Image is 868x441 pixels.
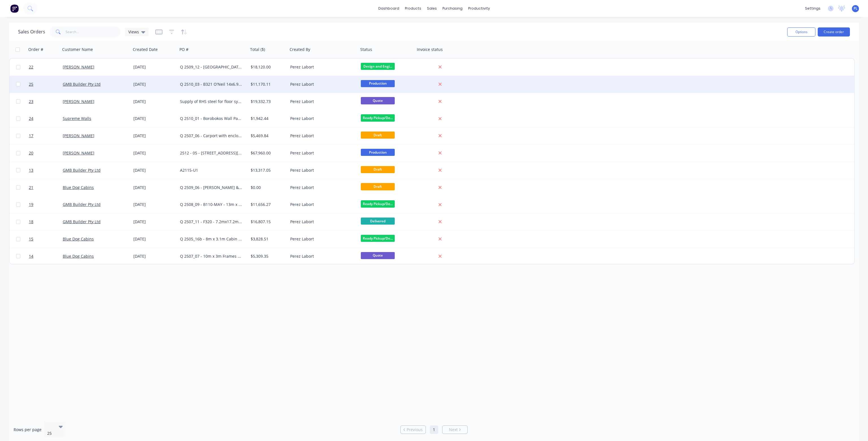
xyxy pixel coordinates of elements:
div: sales [424,4,440,13]
div: [DATE] [133,81,175,87]
div: Q 2510_03 - B321 O'Neil 14x6.9m split cabin [180,81,243,87]
div: Q 2508_09 - B110-MAY - 13m x 7.5m Split Cabin Truss design [180,202,243,207]
div: [DATE] [133,167,175,173]
span: 21 [29,185,33,190]
div: Created Date [133,47,158,52]
span: 14 [29,253,33,259]
a: Page 1 is your current page [430,425,438,434]
div: Perez Labort [290,202,353,207]
div: productivity [465,4,493,13]
div: $5,469.84 [251,133,284,139]
div: Q 2507_06 - Carport with enclosed area [180,133,243,139]
div: Perez Labort [290,116,353,121]
span: Rows per page [14,427,42,433]
div: Perez Labort [290,99,353,104]
span: Design and Engi... [361,63,395,70]
div: Q 2510_01 - Borobokos Wall Panels [180,116,243,121]
a: [PERSON_NAME] [63,64,94,70]
a: 14 [29,248,63,265]
div: [DATE] [133,116,175,121]
a: 25 [29,76,63,93]
span: Ready Pickup/De... [361,235,395,242]
div: $3,828.51 [251,236,284,242]
span: 17 [29,133,33,139]
div: products [402,4,424,13]
div: Perez Labort [290,167,353,173]
a: GMB Builder Pty Ltd [63,167,101,173]
div: $5,309.35 [251,253,284,259]
a: Blue Dog Cabins [63,236,94,242]
h1: Sales Orders [18,29,45,35]
a: 24 [29,110,63,127]
a: 13 [29,162,63,179]
span: Next [449,427,458,433]
div: Perez Labort [290,81,353,87]
span: Production [361,149,395,156]
div: Perez Labort [290,150,353,156]
div: Customer Name [62,47,93,52]
div: [DATE] [133,133,175,139]
span: Ready Pickup/De... [361,200,395,207]
div: Supply of RHS steel for floor system [180,99,243,104]
img: Factory [10,4,19,13]
span: 13 [29,167,33,173]
span: Views [128,29,139,35]
input: Search... [66,26,121,38]
div: $19,332.73 [251,99,284,104]
a: 21 [29,179,63,196]
a: dashboard [376,4,402,13]
span: 23 [29,99,33,104]
div: Total ($) [250,47,265,52]
div: $18,120.00 [251,64,284,70]
div: Perez Labort [290,219,353,225]
div: [DATE] [133,219,175,225]
div: settings [802,4,823,13]
span: Ready Pickup/De... [361,114,395,121]
div: Q 2509_06 - [PERSON_NAME] & [PERSON_NAME] - 8mx3.3x cabin walls only no eng [180,185,243,190]
a: 20 [29,145,63,162]
span: Production [361,80,395,87]
div: PO # [179,47,188,52]
div: A2115-U1 [180,167,243,173]
a: GMB Builder Pty Ltd [63,81,101,87]
span: Draft [361,132,395,139]
div: Order # [28,47,43,52]
span: PL [854,6,858,11]
div: $67,960.00 [251,150,284,156]
a: [PERSON_NAME] [63,99,94,104]
span: 25 [29,81,33,87]
a: GMB Builder Pty Ltd [63,219,101,224]
a: [PERSON_NAME] [63,150,94,156]
span: Draft [361,166,395,173]
a: 22 [29,59,63,76]
span: 20 [29,150,33,156]
div: $1,942.44 [251,116,284,121]
div: Q 2507_11 - F320 - 7.2mx17.2m 3 bed split cabin truss design [180,219,243,225]
ul: Pagination [398,425,470,434]
div: Q 2509_12 - [GEOGRAPHIC_DATA], Drake - Main bedroom extension and patio roof structure [180,64,243,70]
div: Created By [290,47,310,52]
button: Options [787,27,815,36]
span: 19 [29,202,33,207]
a: 17 [29,127,63,144]
span: 15 [29,236,33,242]
a: Blue Dog Cabins [63,253,94,259]
div: Perez Labort [290,133,353,139]
a: [PERSON_NAME] [63,133,94,138]
span: Previous [407,427,423,433]
div: $11,656.27 [251,202,284,207]
span: 22 [29,64,33,70]
a: 19 [29,196,63,213]
span: 18 [29,219,33,225]
div: [DATE] [133,236,175,242]
span: Quote [361,97,395,104]
button: Create order [818,27,850,36]
div: [DATE] [133,99,175,104]
span: Draft [361,183,395,190]
a: Previous page [401,427,426,433]
a: Next page [442,427,467,433]
div: [DATE] [133,64,175,70]
a: 15 [29,231,63,248]
div: Perez Labort [290,64,353,70]
div: Q 2505_16b - 8m x 3.1m Cabin 70mm stud walls and roof panel [180,236,243,242]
